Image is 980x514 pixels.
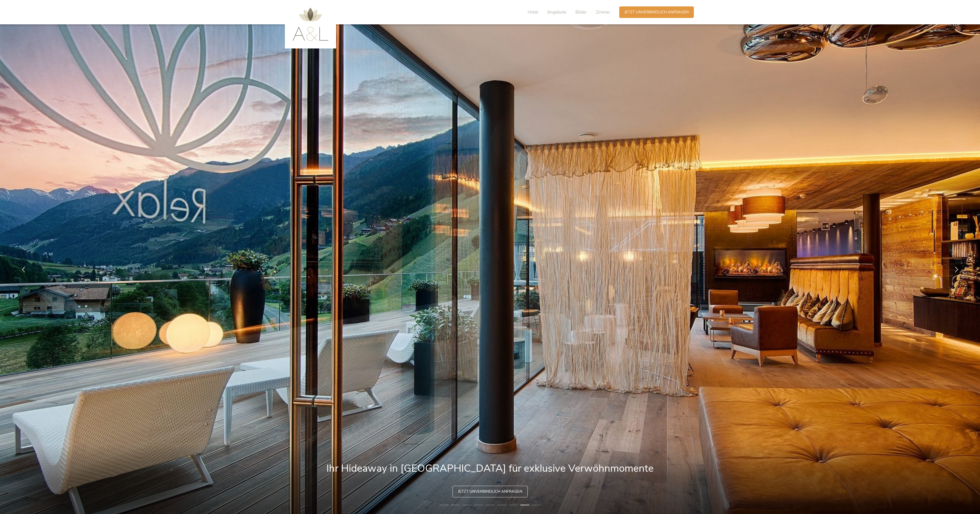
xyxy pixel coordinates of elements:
span: Bilder [575,9,587,15]
img: AMONTI & LUNARIS Wellnessresort [293,8,328,41]
span: Angebote [547,9,566,15]
span: Hotel [528,9,538,15]
span: Zimmer [596,9,610,15]
span: Jetzt unverbindlich anfragen [458,489,522,494]
span: Jetzt unverbindlich anfragen [624,9,689,15]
